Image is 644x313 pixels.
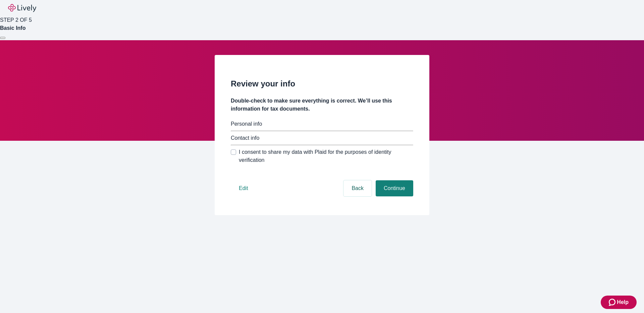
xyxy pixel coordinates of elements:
button: Continue [376,180,413,196]
button: Back [343,180,372,196]
h2: Review your info [231,78,413,90]
div: Contact info [231,134,413,142]
div: Personal info [231,120,413,128]
span: I consent to share my data with Plaid for the purposes of identity verification [239,148,413,164]
button: Edit [231,180,256,196]
span: Help [617,298,629,306]
h4: Double-check to make sure everything is correct. We’ll use this information for tax documents. [231,97,413,113]
svg: Zendesk support icon [609,298,617,306]
button: Zendesk support iconHelp [601,296,637,309]
img: Lively [8,4,36,12]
